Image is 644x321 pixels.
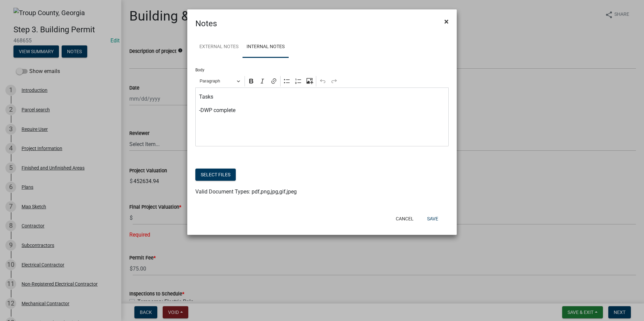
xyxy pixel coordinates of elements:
p: Tasks [199,93,445,101]
label: Body [195,68,204,72]
button: Save [422,213,444,225]
button: Close [439,12,454,31]
button: Select files [195,169,236,181]
p: -DWP complete [199,106,445,114]
div: Editor editing area: main. Press Alt+0 for help. [195,87,449,146]
div: Editor toolbar [195,75,449,87]
button: Cancel [390,213,419,225]
span: Paragraph [200,77,235,85]
a: Internal Notes [243,36,289,58]
button: Paragraph, Heading [197,76,243,86]
a: External Notes [195,36,243,58]
span: × [444,17,449,26]
span: Valid Document Types: pdf,png,jpg,gif,jpeg [195,188,297,195]
h4: Notes [195,17,217,30]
